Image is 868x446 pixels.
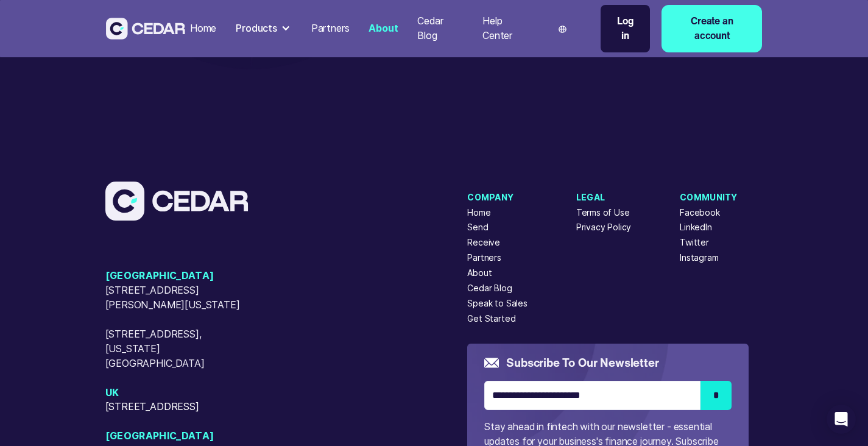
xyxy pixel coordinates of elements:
[185,15,221,42] a: Home
[467,236,500,249] a: Receive
[601,5,650,52] a: Log in
[105,386,258,400] span: UK
[105,269,258,283] span: [GEOGRAPHIC_DATA]
[467,267,492,280] a: About
[827,405,856,434] div: Open Intercom Messenger
[369,21,398,36] div: About
[478,8,537,49] a: Help Center
[576,191,632,204] div: Legal
[467,252,501,264] a: Partners
[311,21,350,36] div: Partners
[576,221,632,234] a: Privacy Policy
[613,14,638,43] div: Log in
[412,8,468,49] a: Cedar Blog
[680,221,712,234] a: LinkedIn
[105,400,258,414] span: [STREET_ADDRESS]
[231,16,297,41] div: Products
[467,282,512,295] a: Cedar Blog
[559,26,566,34] img: world icon
[680,191,738,204] div: Community
[576,207,630,219] a: Terms of Use
[467,221,488,234] a: Send
[680,207,720,219] a: Facebook
[105,283,258,313] span: [STREET_ADDRESS][PERSON_NAME][US_STATE]
[467,191,528,204] div: Company
[364,15,403,42] a: About
[680,236,709,249] a: Twitter
[190,21,216,36] div: Home
[662,5,762,52] a: Create an account
[105,327,258,371] span: [STREET_ADDRESS], [US_STATE][GEOGRAPHIC_DATA]
[467,207,490,219] a: Home
[417,14,463,43] div: Cedar Blog
[105,429,258,444] span: [GEOGRAPHIC_DATA]
[467,297,528,310] a: Speak to Sales
[680,252,718,264] a: Instagram
[467,313,515,325] a: Get Started
[482,14,532,43] div: Help Center
[236,21,277,36] div: Products
[506,355,658,371] h5: Subscribe to our newsletter
[306,15,355,42] a: Partners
